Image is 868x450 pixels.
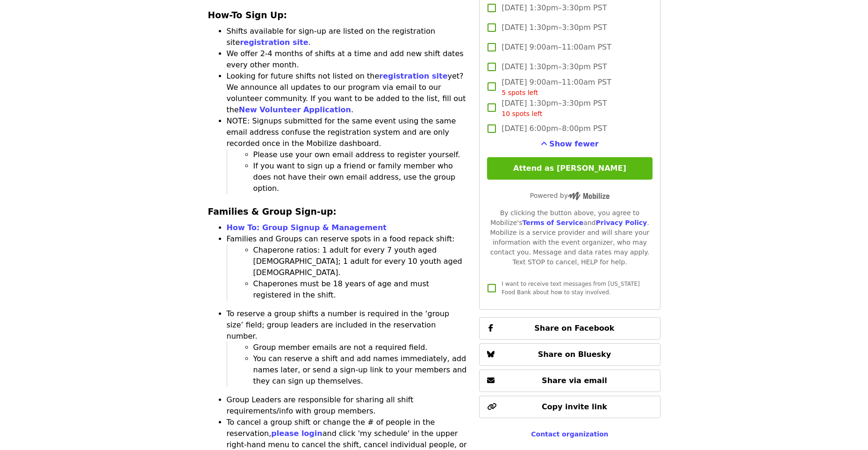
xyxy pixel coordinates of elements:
a: registration site [240,38,308,47]
li: NOTE: Signups submitted for the same event using the same email address confuse the registration ... [227,116,468,194]
span: 10 spots left [502,110,542,117]
span: Copy invite link [542,402,607,411]
li: Chaperone ratios: 1 adult for every 7 youth aged [DEMOGRAPHIC_DATA]; 1 adult for every 10 youth a... [253,245,468,278]
span: Powered by [530,192,610,199]
span: [DATE] 1:30pm–3:30pm PST [502,22,607,33]
li: Looking for future shifts not listed on the yet? We announce all updates to our program via email... [227,71,468,116]
li: Families and Groups can reserve spots in a food repack shift: [227,233,468,301]
li: To reserve a group shifts a number is required in the ‘group size’ field; group leaders are inclu... [227,308,468,387]
li: Chaperones must be 18 years of age and must registered in the shift. [253,278,468,301]
span: [DATE] 1:30pm–3:30pm PST [502,98,607,119]
li: We offer 2-4 months of shifts at a time and add new shift dates every other month. [227,48,468,71]
span: [DATE] 1:30pm–3:30pm PST [502,2,607,14]
button: Copy invite link [479,396,660,418]
span: [DATE] 9:00am–11:00am PST [502,77,611,98]
button: Attend as [PERSON_NAME] [487,157,652,180]
a: Contact organization [531,430,608,438]
a: registration site [379,72,447,80]
button: Share on Facebook [479,317,660,340]
span: Show fewer [549,139,599,148]
div: By clicking the button above, you agree to Mobilize's and . Mobilize is a service provider and wi... [487,208,652,267]
li: Shifts available for sign-up are listed on the registration site . [227,26,468,48]
a: Terms of Service [522,219,583,226]
span: [DATE] 6:00pm–8:00pm PST [502,123,607,134]
strong: How-To Sign Up: [208,10,287,20]
img: Powered by Mobilize [568,192,610,200]
a: How To: Group Signup & Management [227,223,387,232]
span: Share via email [542,376,607,385]
li: Please use your own email address to register yourself. [253,149,468,160]
span: 5 spots left [502,89,538,96]
button: Share via email [479,370,660,392]
li: If you want to sign up a friend or family member who does not have their own email address, use t... [253,160,468,194]
a: New Volunteer Application [239,105,351,114]
span: I want to receive text messages from [US_STATE] Food Bank about how to stay involved. [502,281,639,296]
li: Group Leaders are responsible for sharing all shift requirements/info with group members. [227,394,468,417]
span: [DATE] 1:30pm–3:30pm PST [502,61,607,73]
a: please login [271,429,322,438]
a: Privacy Policy [595,219,647,226]
button: Share on Bluesky [479,343,660,366]
li: Group member emails are not a required field. [253,342,468,353]
strong: Families & Group Sign-up: [208,207,337,217]
span: [DATE] 9:00am–11:00am PST [502,42,611,53]
button: See more timeslots [541,138,599,150]
li: You can reserve a shift and add names immediately, add names later, or send a sign-up link to you... [253,353,468,387]
span: Share on Bluesky [538,350,611,359]
span: Share on Facebook [534,324,614,333]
